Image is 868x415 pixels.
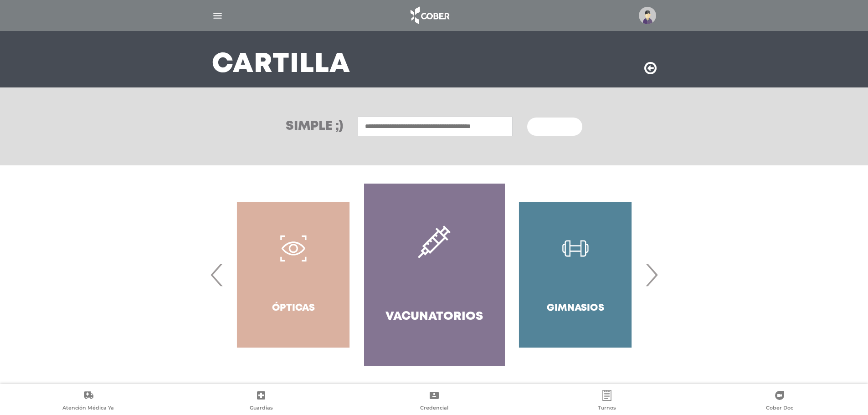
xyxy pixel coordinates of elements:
[250,405,273,413] span: Guardias
[2,390,175,413] a: Atención Médica Ya
[212,53,350,77] h3: Cartilla
[385,310,483,324] h4: Vacunatorios
[62,405,114,413] span: Atención Médica Ya
[598,405,616,413] span: Turnos
[527,118,582,136] button: Buscar
[766,405,793,413] span: Cober Doc
[639,7,656,24] img: profile-placeholder.svg
[520,390,693,413] a: Turnos
[420,405,448,413] span: Credencial
[212,10,223,21] img: Cober_menu-lines-white.svg
[175,390,347,413] a: Guardias
[208,250,226,299] span: Previous
[538,124,565,130] span: Buscar
[693,390,866,413] a: Cober Doc
[348,390,520,413] a: Credencial
[406,5,453,26] img: logo_cober_home-white.png
[286,120,343,133] h3: Simple ;)
[364,184,505,366] a: Vacunatorios
[642,250,660,299] span: Next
